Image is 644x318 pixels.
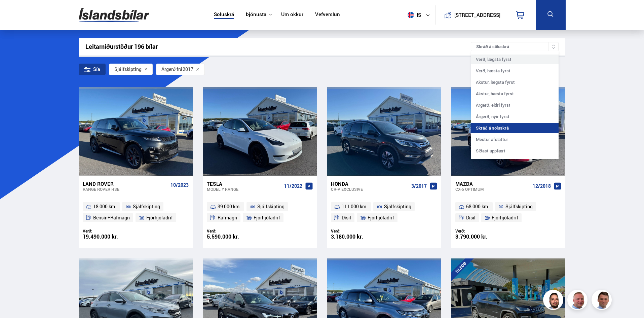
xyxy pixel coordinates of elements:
span: Sjálfskipting [384,203,411,211]
div: Verð: [455,228,508,234]
span: Fjórhjóladrif [254,214,280,222]
div: 5.590.000 kr. [207,234,260,240]
a: Mazda CX-5 OPTIMUM 12/2018 68 000 km. Sjálfskipting Dísil Fjórhjóladrif Verð: 3.790.000 kr. [451,176,565,248]
div: Árgerð, nýir fyrst [471,112,559,121]
div: CR-V EXCLUSIVE [331,187,408,191]
div: Mestur afsláttur [471,135,559,144]
span: Rafmagn [218,214,237,222]
div: Verð: [207,228,260,234]
a: Söluskrá [214,11,234,19]
div: Mazda [455,181,530,187]
span: 11/2022 [284,183,302,189]
img: nhp88E3Fdnt1Opn2.png [544,291,564,311]
div: Árgerð, eldri fyrst [471,100,559,110]
div: Leitarniðurstöður 196 bílar [85,43,471,50]
div: Skráð á söluskrá [471,42,559,51]
div: Verð, lægsta fyrst [471,55,559,64]
button: Þjónusta [246,11,266,18]
span: Bensín+Rafmagn [93,214,130,222]
img: G0Ugv5HjCgRt.svg [79,4,149,26]
span: 10/2023 [171,182,189,188]
div: Verð, hæsta fyrst [471,66,559,76]
span: 39 000 km. [218,203,241,211]
span: Fjórhjóladrif [492,214,518,222]
a: Vefverslun [315,11,340,19]
div: Akstur, lægsta fyrst [471,77,559,87]
button: Opna LiveChat spjallviðmót [5,3,26,23]
div: 19.490.000 kr. [83,234,136,240]
span: 2017 [183,67,193,72]
a: [STREET_ADDRESS] [439,5,504,25]
span: Dísil [466,214,476,222]
div: Sía [79,64,106,75]
div: Síðast uppfært [471,146,559,156]
div: Skráð á söluskrá [471,123,559,133]
span: 3/2017 [411,183,427,189]
div: CX-5 OPTIMUM [455,187,530,191]
img: siFngHWaQ9KaOqBr.png [568,291,589,311]
img: FbJEzSuNWCJXmdc-.webp [593,291,613,311]
span: 12/2018 [533,183,551,189]
span: Dísil [342,214,351,222]
span: 111 000 km. [342,203,368,211]
a: Honda CR-V EXCLUSIVE 3/2017 111 000 km. Sjálfskipting Dísil Fjórhjóladrif Verð: 3.180.000 kr. [327,176,441,248]
div: 3.180.000 kr. [331,234,384,240]
div: Model Y RANGE [207,187,281,191]
div: Range Rover HSE [83,187,168,191]
div: Akstur, hæsta fyrst [471,89,559,99]
a: Tesla Model Y RANGE 11/2022 39 000 km. Sjálfskipting Rafmagn Fjórhjóladrif Verð: 5.590.000 kr. [203,176,317,248]
span: Árgerð frá [161,67,183,72]
span: Sjálfskipting [114,67,142,72]
button: is [405,5,435,25]
span: 18 000 km. [93,203,116,211]
span: Sjálfskipting [257,203,285,211]
span: Sjálfskipting [133,203,160,211]
div: Land Rover [83,181,168,187]
button: [STREET_ADDRESS] [457,12,498,18]
span: Fjórhjóladrif [368,214,394,222]
div: Verð: [331,228,384,234]
div: 3.790.000 kr. [455,234,508,240]
span: Fjórhjóladrif [146,214,173,222]
div: Honda [331,181,408,187]
div: Tesla [207,181,281,187]
span: Sjálfskipting [505,203,533,211]
a: Um okkur [281,11,303,19]
a: Land Rover Range Rover HSE 10/2023 18 000 km. Sjálfskipting Bensín+Rafmagn Fjórhjóladrif Verð: 19... [79,176,193,248]
span: is [405,12,422,18]
img: svg+xml;base64,PHN2ZyB4bWxucz0iaHR0cDovL3d3dy53My5vcmcvMjAwMC9zdmciIHdpZHRoPSI1MTIiIGhlaWdodD0iNT... [408,12,414,18]
div: Verð: [83,228,136,234]
span: 68 000 km. [466,203,489,211]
